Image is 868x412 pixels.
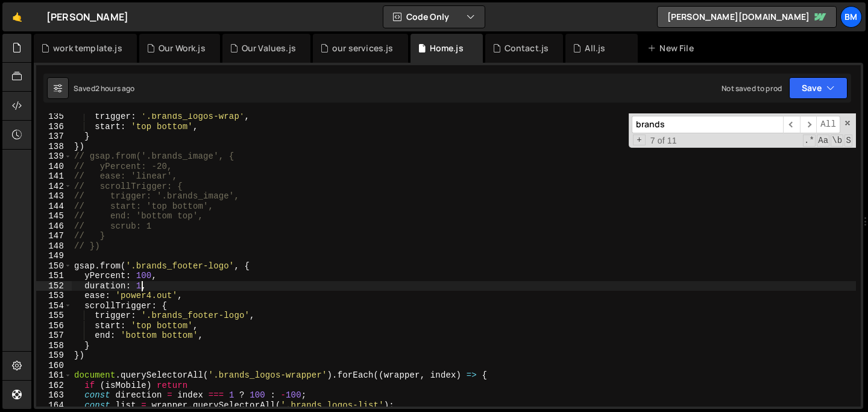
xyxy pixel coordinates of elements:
[844,135,852,147] span: Search In Selection
[647,42,698,54] div: New File
[36,350,72,361] div: 159
[800,116,817,133] span: ​
[159,42,206,54] div: Our Work.js
[36,211,72,221] div: 145
[36,221,72,232] div: 146
[430,42,464,54] div: Home.js
[36,241,72,252] div: 148
[36,321,72,331] div: 156
[633,135,646,146] span: Toggle Replace mode
[831,135,843,147] span: Whole Word Search
[36,122,72,132] div: 136
[53,42,122,54] div: work template.js
[36,231,72,241] div: 147
[36,132,72,142] div: 137
[36,201,72,212] div: 144
[74,83,135,93] div: Saved
[36,151,72,162] div: 139
[632,116,783,133] input: Search for
[585,42,605,54] div: All.js
[36,191,72,201] div: 143
[242,42,296,54] div: Our Values.js
[803,135,816,147] span: RegExp Search
[36,261,72,271] div: 150
[36,271,72,281] div: 151
[383,6,485,28] button: Code Only
[36,301,72,311] div: 154
[46,10,128,24] div: [PERSON_NAME]
[332,42,393,54] div: our services.js
[36,311,72,321] div: 155
[36,162,72,172] div: 140
[505,42,549,54] div: Contact.js
[36,341,72,351] div: 158
[36,291,72,301] div: 153
[36,142,72,152] div: 138
[789,77,848,99] button: Save
[36,390,72,401] div: 163
[95,83,135,93] div: 2 hours ago
[36,171,72,182] div: 141
[646,136,682,146] span: 7 of 11
[840,6,862,28] a: bm
[36,370,72,381] div: 161
[36,182,72,192] div: 142
[2,2,32,31] a: 🤙
[36,281,72,291] div: 152
[817,135,829,147] span: CaseSensitive Search
[36,251,72,261] div: 149
[36,361,72,371] div: 160
[36,401,72,411] div: 164
[783,116,800,133] span: ​
[36,381,72,391] div: 162
[36,112,72,122] div: 135
[657,6,837,28] a: [PERSON_NAME][DOMAIN_NAME]
[816,116,840,133] span: Alt-Enter
[36,331,72,341] div: 157
[722,83,782,93] div: Not saved to prod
